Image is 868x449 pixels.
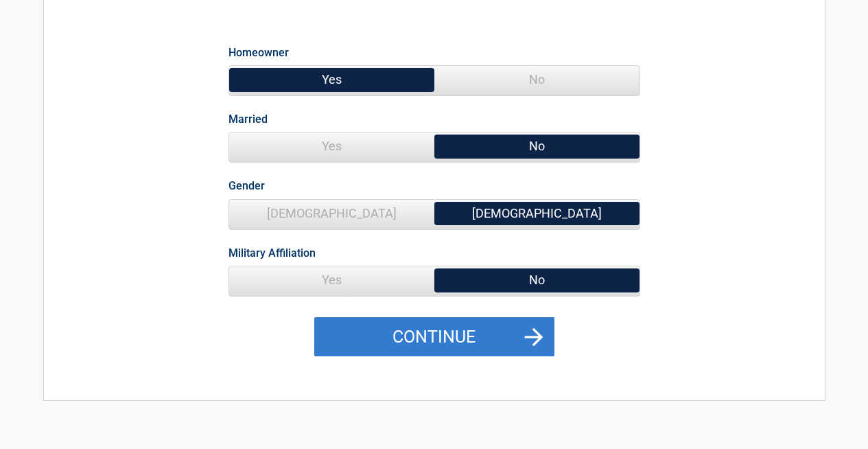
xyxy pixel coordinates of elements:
button: Continue [314,317,554,357]
span: [DEMOGRAPHIC_DATA] [229,200,434,227]
label: Married [228,110,268,128]
span: No [434,66,640,93]
span: Yes [229,66,434,93]
span: No [434,133,640,160]
span: Yes [229,266,434,294]
label: Gender [228,176,265,195]
span: [DEMOGRAPHIC_DATA] [434,200,640,227]
span: Yes [229,133,434,160]
label: Military Affiliation [228,244,316,262]
span: No [434,266,640,294]
label: Homeowner [228,43,289,62]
